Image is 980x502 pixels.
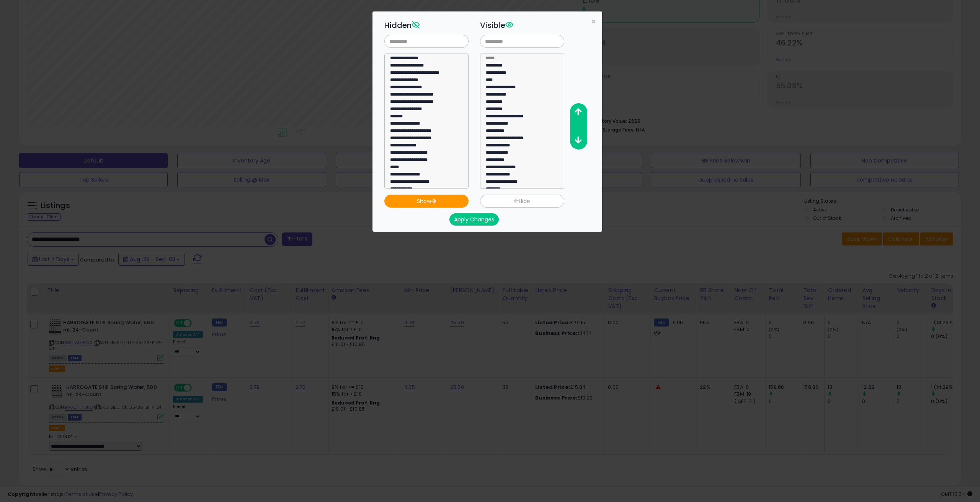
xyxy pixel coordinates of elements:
[591,16,596,27] span: ×
[480,19,564,31] h3: Visible
[480,195,564,208] button: Hide
[449,213,499,226] button: Apply Changes
[384,19,469,31] h3: Hidden
[384,195,469,208] button: Show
